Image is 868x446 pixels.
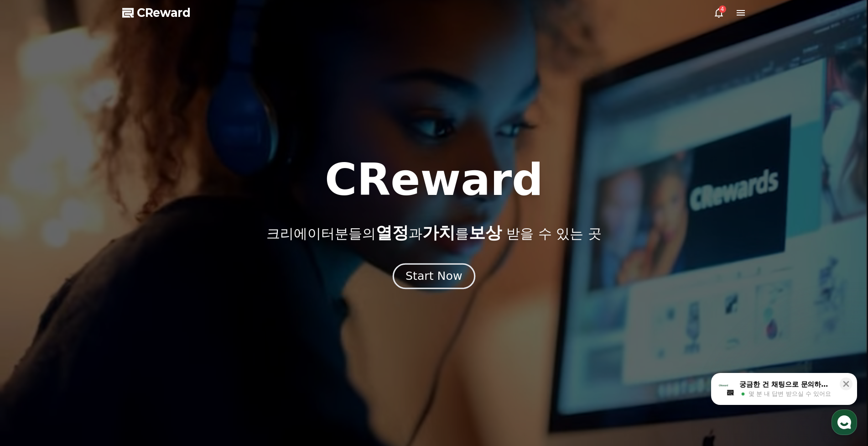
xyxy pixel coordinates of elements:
[469,223,502,242] span: 보상
[60,289,118,312] a: 대화
[713,7,724,18] a: 4
[422,223,455,242] span: 가치
[405,268,462,284] div: Start Now
[395,273,473,282] a: Start Now
[325,158,543,202] h1: CReward
[29,303,34,310] span: 홈
[719,5,726,13] div: 4
[137,5,191,20] span: CReward
[376,223,409,242] span: 열정
[393,263,475,289] button: Start Now
[118,289,175,312] a: 설정
[3,289,60,312] a: 홈
[122,5,191,20] a: CReward
[266,224,601,242] p: 크리에이터분들의 과 를 받을 수 있는 곳
[141,303,152,310] span: 설정
[83,304,94,311] span: 대화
